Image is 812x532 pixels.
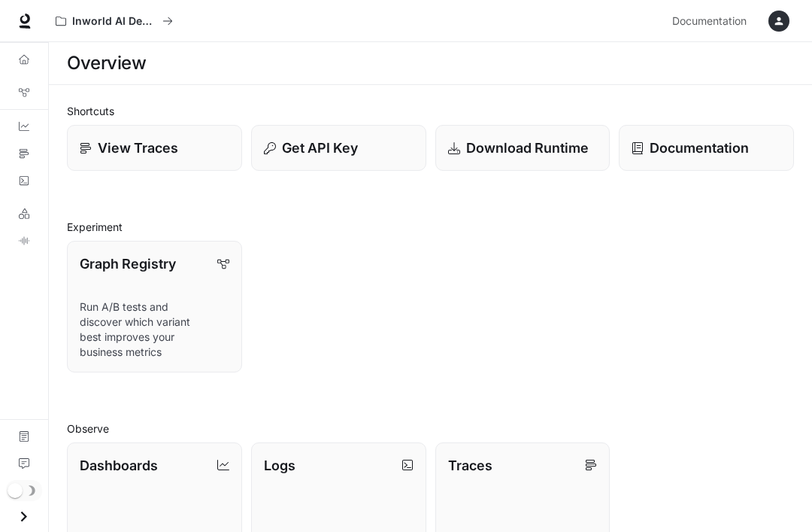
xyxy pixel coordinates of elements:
p: Graph Registry [80,254,176,274]
a: Graph Registry [6,81,42,105]
span: Dark mode toggle [8,482,23,498]
p: Run A/B tests and discover which variant best improves your business metrics [80,299,229,360]
p: Inworld AI Demos [72,15,156,28]
h2: Shortcuts [67,103,794,119]
a: Feedback [6,451,42,476]
button: Get API Key [251,125,426,171]
a: Traces [6,141,42,166]
p: Logs [264,455,295,476]
button: Open drawer [7,501,41,532]
a: Overview [6,47,42,71]
a: Logs [6,169,42,193]
h1: Overview [67,48,146,78]
p: Traces [448,455,492,476]
a: Documentation [6,424,42,448]
a: TTS Playground [6,229,42,253]
a: Documentation [619,125,794,171]
a: Download Runtime [435,125,611,171]
a: View Traces [67,125,242,171]
p: Get API Key [282,138,358,158]
p: View Traces [98,138,178,158]
button: All workspaces [49,6,180,36]
a: Documentation [666,6,758,36]
p: Dashboards [80,455,158,476]
span: Documentation [672,12,747,31]
p: Documentation [650,138,749,158]
h2: Experiment [67,219,794,235]
a: Graph RegistryRun A/B tests and discover which variant best improves your business metrics [67,241,242,372]
p: Download Runtime [466,138,589,158]
a: Dashboards [6,114,42,138]
a: LLM Playground [6,202,42,226]
h2: Observe [67,421,794,436]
